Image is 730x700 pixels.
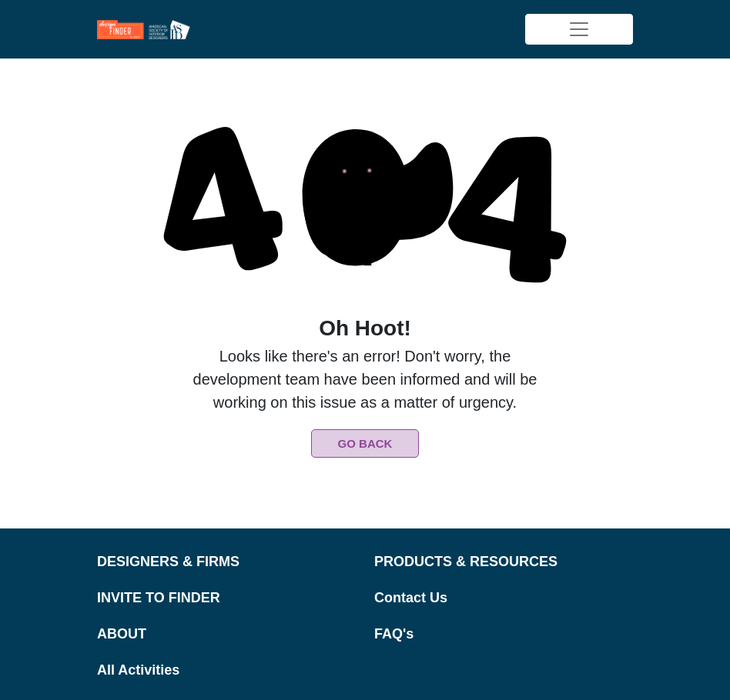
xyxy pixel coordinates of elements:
a: INVITE TO FINDER [97,588,356,608]
a: ABOUT [97,624,356,645]
img: Site Logo [97,20,198,39]
a: PRODUCTS & RESOURCES [374,552,633,572]
a: All Activities [97,660,356,681]
span: Oh Hoot! [189,312,541,345]
p: Looks like there's an error! Don't worry, the development team have been informed and will be wor... [189,312,541,414]
button: Toggle navigation [525,14,633,45]
a: FAQ's [374,624,633,645]
button: Go Back [311,429,419,458]
a: DESIGNERS & FIRMS [97,552,356,572]
a: Contact Us [374,588,633,608]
